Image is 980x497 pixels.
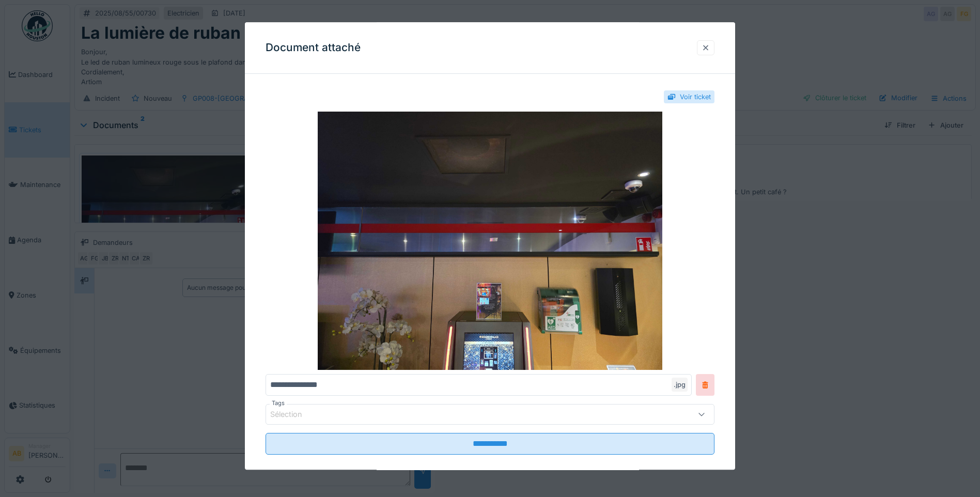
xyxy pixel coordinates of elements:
div: .jpg [672,378,688,392]
div: Voir ticket [680,92,711,102]
h3: Document attaché [266,41,361,54]
label: Tags [270,399,287,408]
img: 248c5292-06cf-4b0f-b12f-e26f02c4a4ba-20250813_114342.jpg [266,112,714,370]
div: Sélection [270,409,317,421]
